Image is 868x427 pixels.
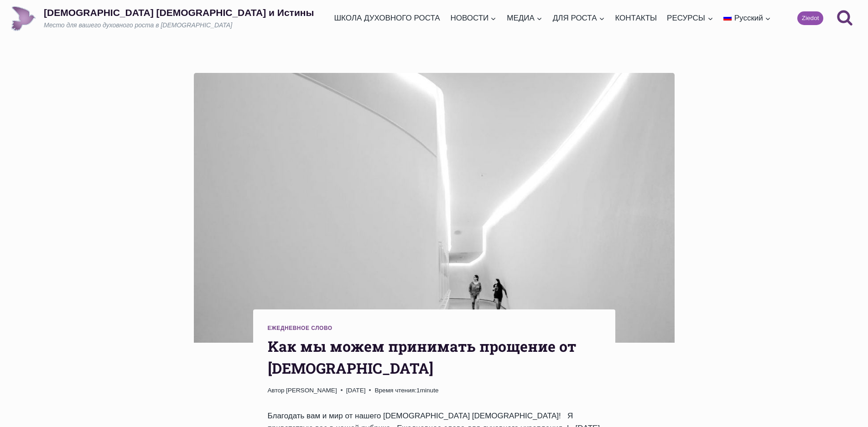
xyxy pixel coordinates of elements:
h1: Kак мы можем принимать прощение от [DEMOGRAPHIC_DATA] [268,335,601,379]
a: Ежедневное слово [268,325,333,331]
a: [PERSON_NAME] [286,387,337,394]
button: Показать форму поиска [832,6,857,31]
a: [DEMOGRAPHIC_DATA] [DEMOGRAPHIC_DATA] и ИстиныМесто для вашего духовного роста в [DEMOGRAPHIC_DATA] [11,6,314,31]
span: НОВОСТИ [450,12,496,24]
time: [DATE] [346,386,366,396]
img: Draudze Gars un Patiesība [11,6,36,31]
span: Автор [268,386,285,396]
p: Место для вашего духовного роста в [DEMOGRAPHIC_DATA] [44,21,314,30]
span: Время чтения: [374,387,416,394]
span: 1 [374,386,438,396]
a: Ziedot [797,11,823,25]
span: МЕДИА [507,12,542,24]
span: ДЛЯ РОСТА [553,12,605,24]
p: [DEMOGRAPHIC_DATA] [DEMOGRAPHIC_DATA] и Истины [44,7,314,18]
span: Русский [734,14,763,22]
span: minute [420,387,439,394]
span: РЕСУРСЫ [667,12,713,24]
